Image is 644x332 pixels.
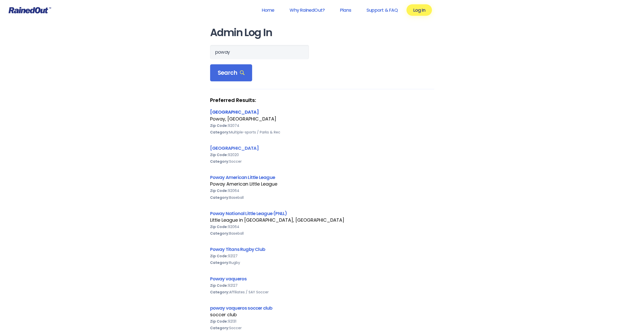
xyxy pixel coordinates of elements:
[210,217,434,223] div: Little League in [GEOGRAPHIC_DATA], [GEOGRAPHIC_DATA]
[210,116,434,122] div: Poway, [GEOGRAPHIC_DATA]
[210,123,228,128] b: Zip Code:
[210,152,228,157] b: Zip Code:
[210,325,229,330] b: Category:
[210,158,434,165] div: Soccer
[210,194,434,201] div: Baseball
[210,305,272,311] a: poway vaqueros soccer club
[210,129,434,135] div: Multiple-sports / Parks & Rec
[210,230,434,237] div: Baseball
[210,223,434,230] div: 92064
[210,152,434,158] div: 92020
[210,159,229,164] b: Category:
[406,4,432,16] a: Log In
[210,246,265,252] a: Poway Titans Rugby Club
[210,210,287,217] a: Poway National Little League (PNLL)
[210,275,434,282] div: Poway vaqueros
[360,4,404,16] a: Support & FAQ
[210,224,228,229] b: Zip Code:
[210,259,434,266] div: Rugby
[210,231,229,236] b: Category:
[210,97,434,103] strong: Preferred Results:
[210,174,275,180] a: Poway American Little League
[210,145,434,152] div: [GEOGRAPHIC_DATA]
[210,109,259,115] a: [GEOGRAPHIC_DATA]
[210,174,434,181] div: Poway American Little League
[333,4,358,16] a: Plans
[255,4,281,16] a: Home
[210,130,229,135] b: Category:
[283,4,331,16] a: Why RainedOut?
[210,45,309,59] input: Search Orgs…
[210,181,434,187] div: Poway American Little League
[210,290,229,295] b: Category:
[210,289,434,295] div: Affiliates / SAY Soccer
[210,325,434,331] div: Soccer
[210,282,434,289] div: 92127
[210,283,228,288] b: Zip Code:
[218,69,245,77] span: Search
[210,311,434,318] div: soccer club
[210,187,434,194] div: 92064
[210,253,434,259] div: 92127
[210,64,252,82] div: Search
[210,195,229,200] b: Category:
[210,122,434,129] div: 92074
[210,145,259,151] a: [GEOGRAPHIC_DATA]
[210,318,434,325] div: 92131
[210,260,229,265] b: Category:
[210,109,434,115] div: [GEOGRAPHIC_DATA]
[210,253,228,259] b: Zip Code:
[210,276,247,282] a: Poway vaqueros
[210,246,434,253] div: Poway Titans Rugby Club
[210,319,228,324] b: Zip Code:
[210,305,434,311] div: poway vaqueros soccer club
[210,188,228,193] b: Zip Code:
[210,27,434,38] h1: Admin Log In
[210,210,434,217] div: Poway National Little League (PNLL)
